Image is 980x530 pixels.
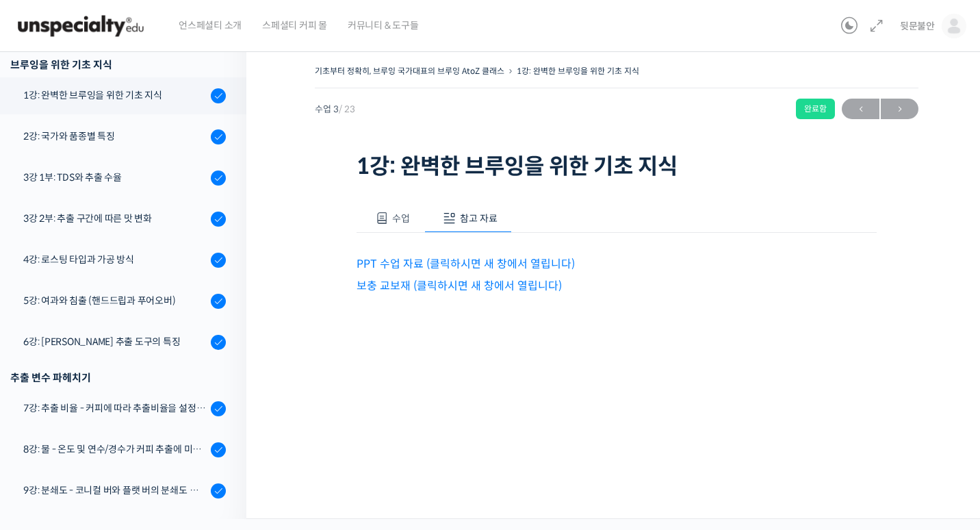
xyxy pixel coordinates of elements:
[357,279,562,293] a: 보충 교보재 (클릭하시면 새 창에서 열립니다)
[43,437,51,448] span: 홈
[881,100,918,118] span: →
[125,438,142,449] span: 대화
[23,483,207,498] div: 9강: 분쇄도 - 코니컬 버와 플랫 버의 분쇄도 차이는 왜 추출 결과물에 영향을 미치는가
[315,105,355,114] span: 수업 3
[4,416,90,451] a: 홈
[211,437,228,448] span: 설정
[23,252,207,267] div: 4강: 로스팅 타입과 가공 방식
[23,401,207,416] div: 7강: 추출 비율 - 커피에 따라 추출비율을 설정하는 방법
[23,442,207,457] div: 8강: 물 - 온도 및 연수/경수가 커피 추출에 미치는 영향
[23,334,207,349] div: 6강: [PERSON_NAME] 추출 도구의 특징
[23,211,207,226] div: 3강 2부: 추출 구간에 따른 맛 변화
[392,212,410,225] span: 수업
[460,212,498,225] span: 참고 자료
[517,66,639,76] a: 1강: 완벽한 브루잉을 위한 기초 지식
[315,66,504,76] a: 기초부터 정확히, 브루잉 국가대표의 브루잉 AtoZ 클래스
[23,129,207,144] div: 2강: 국가와 품종별 특징
[881,99,918,119] a: 다음→
[339,103,355,115] span: / 23
[842,99,879,119] a: ←이전
[23,88,207,103] div: 1강: 완벽한 브루잉을 위한 기초 지식
[357,153,877,179] h1: 1강: 완벽한 브루잉을 위한 기초 지식
[842,100,879,118] span: ←
[796,99,835,119] div: 완료함
[10,368,226,387] div: 추출 변수 파헤치기
[900,20,935,32] span: 뒷문불안
[177,416,263,451] a: 설정
[23,293,207,308] div: 5강: 여과와 침출 (핸드드립과 푸어오버)
[10,55,226,74] div: 브루잉을 위한 기초 지식
[90,416,177,451] a: 대화
[23,170,207,185] div: 3강 1부: TDS와 추출 수율
[357,257,575,271] a: PPT 수업 자료 (클릭하시면 새 창에서 열립니다)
